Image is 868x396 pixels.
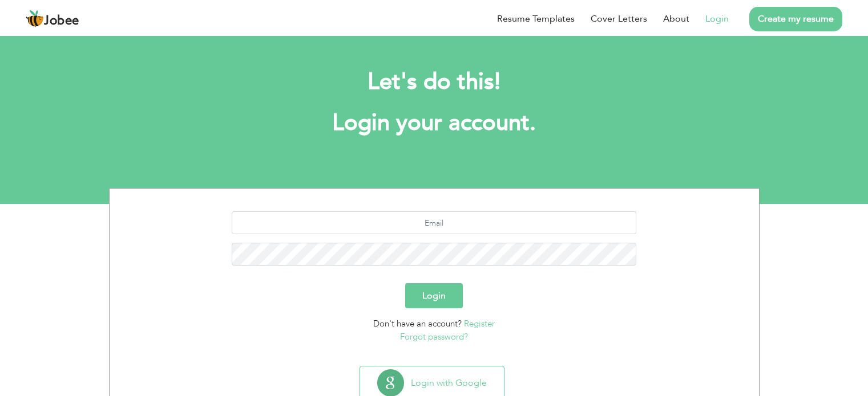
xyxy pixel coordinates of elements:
[400,331,468,342] a: Forgot password?
[497,12,575,26] a: Resume Templates
[464,318,495,329] a: Register
[126,108,742,138] h1: Login your account.
[373,318,462,329] span: Don't have an account?
[26,10,44,28] img: jobee.io
[749,7,842,31] a: Create my resume
[663,12,689,26] a: About
[44,15,79,27] span: Jobee
[126,67,742,97] h2: Let's do this!
[591,12,647,26] a: Cover Letters
[705,12,729,26] a: Login
[405,283,463,308] button: Login
[26,10,79,28] a: Jobee
[232,211,636,234] input: Email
